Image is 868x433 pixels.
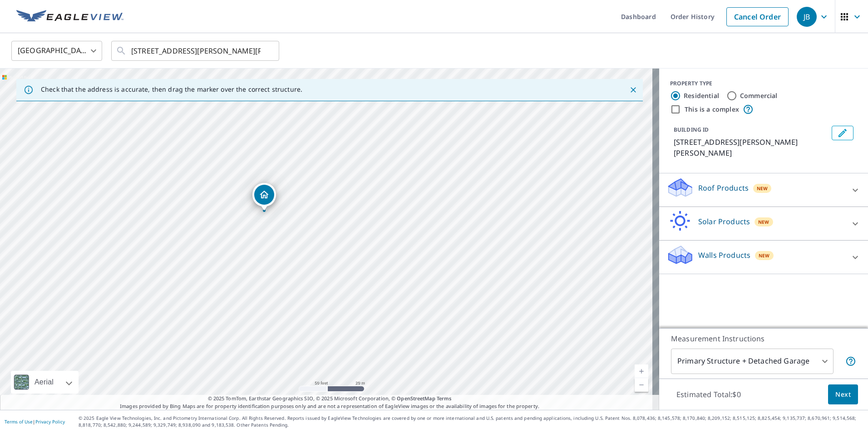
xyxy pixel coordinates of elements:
[674,126,709,133] p: BUILDING ID
[698,182,749,193] p: Roof Products
[5,419,65,424] p: |
[437,395,452,402] a: Terms
[674,137,828,158] p: [STREET_ADDRESS][PERSON_NAME][PERSON_NAME]
[16,10,123,24] img: EV Logo
[11,371,79,394] div: Aerial
[832,126,853,140] button: Edit building 1
[208,395,452,403] span: © 2025 TomTom, Earthstar Geographics SIO, © 2025 Microsoft Corporation, ©
[835,389,851,400] span: Next
[131,38,261,64] input: Search by address or latitude-longitude
[35,418,65,425] a: Privacy Policy
[758,218,769,226] span: New
[5,418,33,425] a: Terms of Use
[684,91,719,100] label: Residential
[828,384,858,405] button: Next
[397,395,435,402] a: OpenStreetMap
[627,84,639,96] button: Close
[671,349,833,374] div: Primary Structure + Detached Garage
[666,211,861,236] div: Solar ProductsNew
[740,91,778,100] label: Commercial
[698,250,750,261] p: Walls Products
[635,364,648,378] a: Current Level 19, Zoom In
[757,185,768,192] span: New
[685,105,739,114] label: This is a complex
[11,38,102,64] div: [GEOGRAPHIC_DATA]
[726,7,789,26] a: Cancel Order
[635,378,648,392] a: Current Level 19, Zoom Out
[670,79,857,88] div: PROPERTY TYPE
[797,7,817,27] div: JB
[759,252,770,259] span: New
[666,244,861,270] div: Walls ProductsNew
[698,216,750,227] p: Solar Products
[41,85,302,93] p: Check that the address is accurate, then drag the marker over the correct structure.
[845,356,856,367] span: Your report will include the primary structure and a detached garage if one exists.
[79,415,863,428] p: © 2025 Eagle View Technologies, Inc. and Pictometry International Corp. All Rights Reserved. Repo...
[669,384,748,404] p: Estimated Total: $0
[32,371,56,394] div: Aerial
[252,183,276,211] div: Dropped pin, building 1, Residential property, 612 Brooks Ln Hoover, AL 35244
[671,333,856,344] p: Measurement Instructions
[666,177,861,203] div: Roof ProductsNew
